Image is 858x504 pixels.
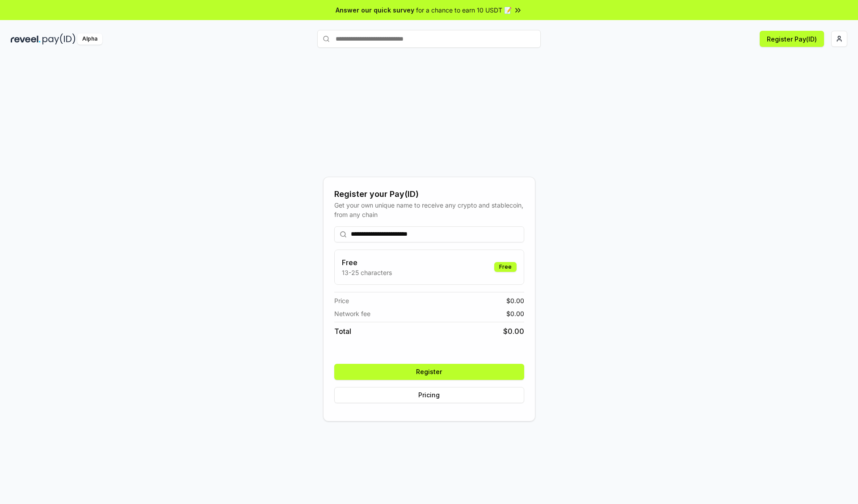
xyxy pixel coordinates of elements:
[336,5,414,15] span: Answer our quick survey
[334,326,351,337] span: Total
[42,33,76,45] img: pay_id
[11,33,41,45] img: reveel_dark
[506,296,524,305] span: $ 0.00
[494,262,517,272] div: Free
[503,326,524,337] span: $ 0.00
[334,200,524,219] div: Get your own unique name to receive any crypto and stablecoin, from any chain
[334,364,524,380] button: Register
[760,31,824,47] button: Register Pay(ID)
[506,309,524,318] span: $ 0.00
[342,268,392,277] p: 13-25 characters
[342,257,392,268] h3: Free
[334,188,524,200] div: Register your Pay(ID)
[416,5,512,15] span: for a chance to earn 10 USDT 📝
[334,296,349,305] span: Price
[334,387,524,403] button: Pricing
[334,309,370,318] span: Network fee
[77,33,102,45] div: Alpha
